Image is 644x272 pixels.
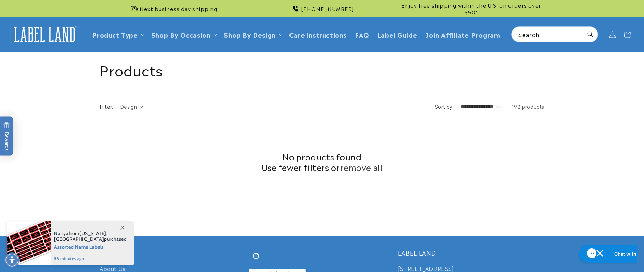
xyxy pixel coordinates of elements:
[220,26,285,42] summary: Shop By Design
[140,5,217,12] span: Next business day shipping
[120,103,143,110] summary: Design (0 selected)
[301,5,354,12] span: [PHONE_NUMBER]
[3,2,76,20] button: Open gorgias live chat
[151,30,211,38] span: Shop By Occasion
[421,26,504,42] a: Join Affiliate Program
[576,243,637,265] iframe: Gorgias live chat messenger
[88,26,147,42] summary: Product Type
[100,151,544,172] h2: No products found Use fewer filters or
[100,61,544,78] h1: Products
[54,231,127,242] span: from , purchased
[100,103,113,110] h2: Filter:
[398,2,544,15] span: Enjoy free shipping within the U.S. on orders over $50*
[4,252,20,268] div: Accessibility Menu
[285,26,351,42] a: Care instructions
[351,26,373,42] a: FAQ
[377,30,417,38] span: Label Guide
[39,8,68,15] h1: Chat with us
[100,249,246,257] h2: Quick links
[10,24,79,45] img: Label Land
[583,27,598,42] button: Search
[92,30,138,39] a: Product Type
[8,21,81,48] a: Label Land
[373,26,422,42] a: Label Guide
[54,236,104,242] span: [GEOGRAPHIC_DATA]
[224,30,275,39] a: Shop By Design
[120,103,137,110] span: Design
[340,162,383,172] a: remove all
[54,230,69,236] span: Natiya
[355,30,369,38] span: FAQ
[79,230,106,236] span: [US_STATE]
[398,249,544,257] h2: LABEL LAND
[147,26,220,42] summary: Shop By Occasion
[3,122,10,151] span: Rewards
[435,103,453,110] label: Sort by:
[512,103,544,110] span: 192 products
[289,30,347,38] span: Care instructions
[425,30,500,38] span: Join Affiliate Program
